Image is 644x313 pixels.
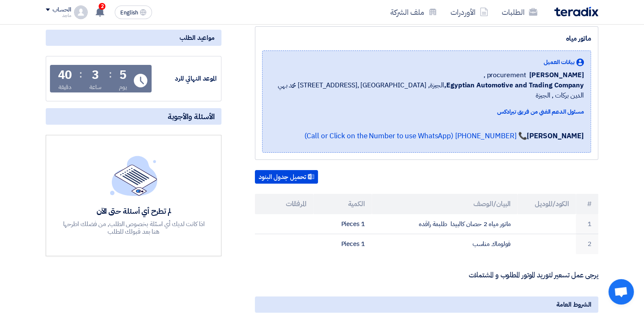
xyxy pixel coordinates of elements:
[372,194,518,214] th: البيان/الوصف
[384,2,444,22] a: ملف الشركة
[109,67,112,82] div: :
[495,2,544,22] a: الطلبات
[46,30,221,46] div: مواعيد الطلب
[119,83,127,92] div: يوم
[269,80,584,101] span: الجيزة, [GEOGRAPHIC_DATA] ,[STREET_ADDRESS] محمد بهي الدين بركات , الجيزة
[58,69,72,81] div: 40
[576,194,598,214] th: #
[313,214,372,234] td: 1 Pieces
[544,58,575,67] span: بيانات العميل
[79,67,82,82] div: :
[53,6,71,14] div: الحساب
[517,194,576,214] th: الكود/الموديل
[62,206,206,216] div: لم تطرح أي أسئلة حتى الآن
[46,13,71,18] div: ماجد
[74,6,88,19] img: profile_test.png
[484,70,526,80] span: procurement ,
[110,156,158,196] img: empty_state_list.svg
[372,214,518,234] td: ماتور مياه 2 حصان كالبيدا طلبمة راقده
[119,69,127,81] div: 5
[92,69,99,81] div: 3
[255,170,318,184] button: تحميل جدول البنود
[153,74,217,84] div: الموعد النهائي للرد
[554,7,598,17] img: Teradix logo
[556,300,591,309] span: الشروط العامة
[115,6,152,19] button: English
[255,271,598,279] p: يرجى عمل تسعير لتوريد الموتور المطلوب و المشتملات
[608,279,634,305] div: Open chat
[58,83,72,92] div: دقيقة
[120,10,138,16] span: English
[255,194,313,214] th: المرفقات
[99,3,105,10] span: 2
[576,214,598,234] td: 1
[62,220,206,235] div: اذا كانت لديك أي اسئلة بخصوص الطلب, من فضلك اطرحها هنا بعد قبولك للطلب
[313,194,372,214] th: الكمية
[576,234,598,254] td: 2
[372,234,518,254] td: فولوماك مناسب
[269,107,584,116] div: مسئول الدعم الفني من فريق تيرادكس
[304,131,527,141] a: 📞 [PHONE_NUMBER] (Call or Click on the Number to use WhatsApp)
[529,70,584,80] span: [PERSON_NAME]
[168,112,215,121] span: الأسئلة والأجوبة
[527,131,584,141] strong: [PERSON_NAME]
[262,34,591,44] div: ماتور مياه
[444,80,584,90] b: Egyptian Automotive and Trading Company,
[313,234,372,254] td: 1 Pieces
[89,83,102,92] div: ساعة
[444,2,495,22] a: الأوردرات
